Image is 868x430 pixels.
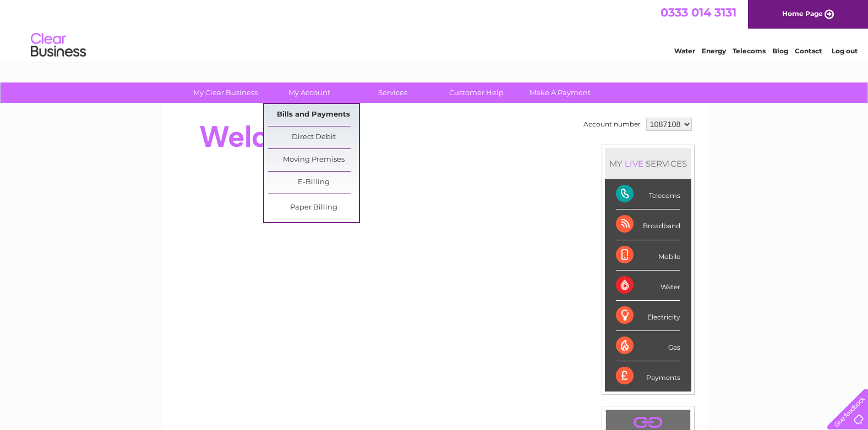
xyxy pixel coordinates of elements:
[674,47,695,55] a: Water
[431,82,522,103] a: Customer Help
[264,82,354,103] a: My Account
[616,301,680,331] div: Electricity
[30,29,86,62] img: logo.png
[832,47,858,55] a: Log out
[268,197,359,219] a: Paper Billing
[515,82,605,103] a: Make A Payment
[605,148,691,179] div: MY SERVICES
[268,104,359,126] a: Bills and Payments
[268,126,359,148] a: Direct Debit
[581,115,643,134] td: Account number
[180,82,271,103] a: My Clear Business
[733,47,766,55] a: Telecoms
[660,5,736,19] a: 0333 014 3131
[616,361,680,391] div: Payments
[795,47,822,55] a: Contact
[616,240,680,271] div: Mobile
[772,47,788,55] a: Blog
[616,271,680,301] div: Water
[268,149,359,171] a: Moving Premises
[268,172,359,194] a: E-Billing
[616,179,680,210] div: Telecoms
[623,158,646,169] div: LIVE
[347,82,438,103] a: Services
[616,331,680,361] div: Gas
[702,47,726,55] a: Energy
[174,6,695,53] div: Clear Business is a trading name of Verastar Limited (registered in [GEOGRAPHIC_DATA] No. 3667643...
[616,210,680,240] div: Broadband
